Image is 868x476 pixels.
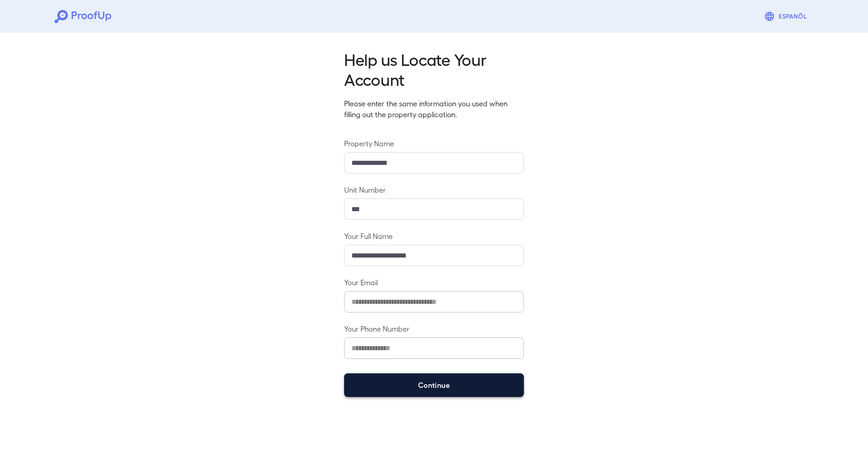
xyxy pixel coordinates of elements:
button: Continue [344,373,524,397]
label: Your Email [344,277,524,288]
button: Espanõl [760,7,814,25]
h2: Help us Locate Your Account [344,49,524,89]
label: Your Full Name [344,231,524,241]
p: Please enter the same information you used when filling out the property application. [344,98,524,120]
label: Unit Number [344,184,524,195]
label: Property Name [344,138,524,149]
label: Your Phone Number [344,323,524,334]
